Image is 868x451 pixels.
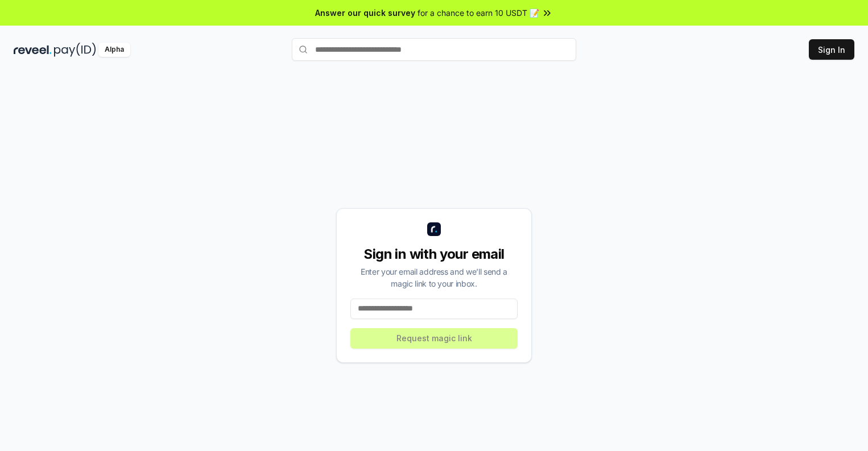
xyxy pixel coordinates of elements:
[98,43,130,57] div: Alpha
[54,43,96,57] img: pay_id
[14,43,52,57] img: reveel_dark
[418,7,539,19] span: for a chance to earn 10 USDT 📝
[315,7,415,19] span: Answer our quick survey
[350,245,518,263] div: Sign in with your email
[427,222,441,236] img: logo_small
[350,266,518,289] div: Enter your email address and we’ll send a magic link to your inbox.
[809,39,854,60] button: Sign In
